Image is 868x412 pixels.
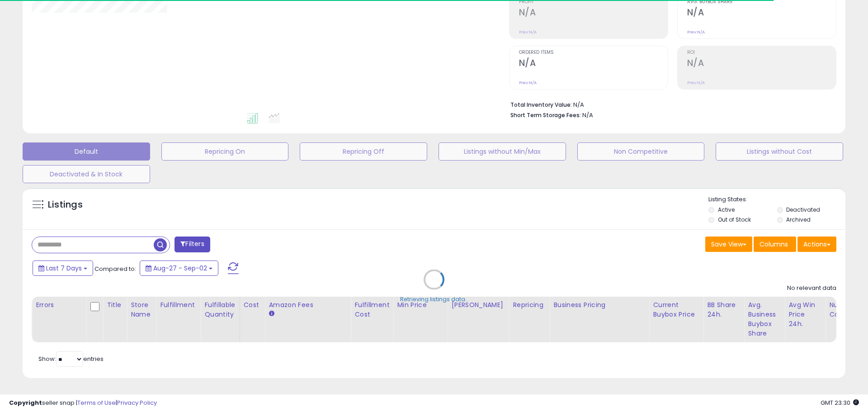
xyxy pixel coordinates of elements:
[510,101,572,109] b: Total Inventory Value:
[519,80,537,85] small: Prev: N/A
[519,29,537,35] small: Prev: N/A
[687,50,836,55] span: ROI
[687,58,836,70] h2: N/A
[687,80,705,85] small: Prev: N/A
[687,7,836,19] h2: N/A
[23,142,150,161] button: Default
[300,142,427,161] button: Repricing Off
[510,99,830,109] li: N/A
[519,7,668,19] h2: N/A
[77,398,116,407] a: Terms of Use
[439,142,566,161] button: Listings without Min/Max
[582,111,593,119] span: N/A
[577,142,705,161] button: Non Competitive
[821,398,859,407] span: 2025-09-10 23:30 GMT
[9,399,157,407] div: seller snap | |
[400,295,468,303] div: Retrieving listings data..
[716,142,843,161] button: Listings without Cost
[117,398,157,407] a: Privacy Policy
[510,111,581,119] b: Short Term Storage Fees:
[687,29,705,35] small: Prev: N/A
[9,398,42,407] strong: Copyright
[161,142,289,161] button: Repricing On
[519,58,668,70] h2: N/A
[23,165,150,183] button: Deactivated & In Stock
[519,50,668,55] span: Ordered Items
